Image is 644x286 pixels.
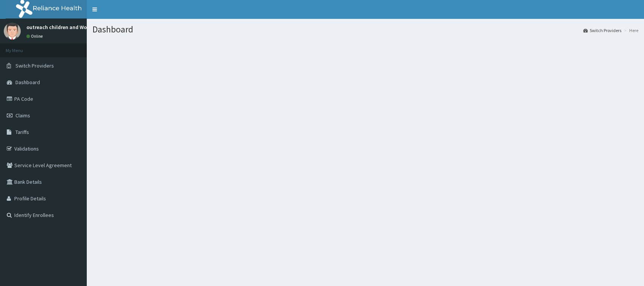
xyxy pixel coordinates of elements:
[15,62,54,69] span: Switch Providers
[26,25,118,30] p: outreach children and Women Hospital
[4,23,21,40] img: User Image
[26,34,45,39] a: Online
[622,27,638,34] li: Here
[15,112,30,119] span: Claims
[583,27,621,34] a: Switch Providers
[92,25,638,34] h1: Dashboard
[15,79,40,86] span: Dashboard
[15,129,29,135] span: Tariffs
